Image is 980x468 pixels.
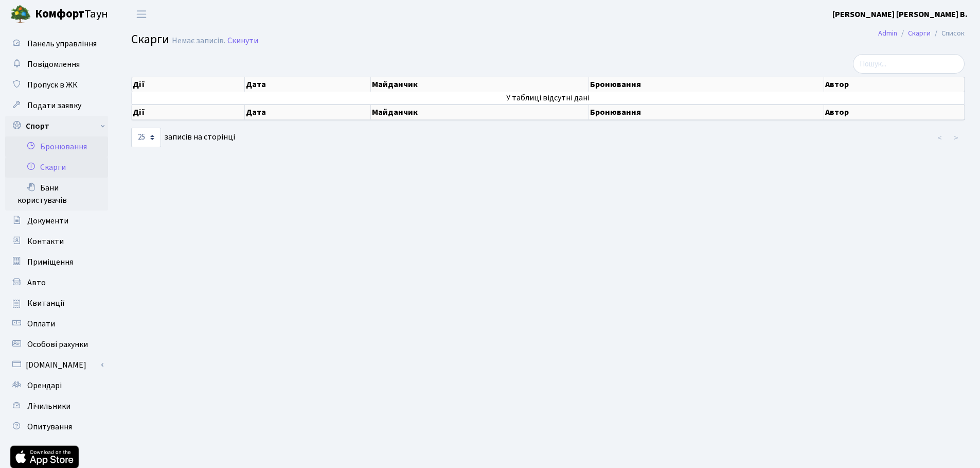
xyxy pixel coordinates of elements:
a: Скинути [227,36,258,46]
th: Дії [132,77,245,92]
a: Спорт [5,116,108,136]
a: Панель управління [5,33,108,54]
span: Оплати [27,318,55,330]
th: Бронювання [589,105,824,120]
span: Подати заявку [27,100,81,111]
span: Приміщення [27,256,73,268]
a: Контакти [5,231,108,252]
span: Панель управління [27,38,97,49]
a: Пропуск в ЖК [5,75,108,95]
span: Авто [27,277,46,288]
td: У таблиці відсутні дані [132,92,965,104]
a: Скарги [5,157,108,178]
th: Бронювання [589,77,824,92]
a: Документи [5,211,108,231]
a: Особові рахунки [5,334,108,355]
span: Пропуск в ЖК [27,79,78,91]
a: Бани користувачів [5,178,108,211]
span: Контакти [27,236,64,247]
span: Опитування [27,421,72,432]
a: Приміщення [5,252,108,272]
button: Переключити навігацію [129,6,154,23]
span: Лічильники [27,401,70,412]
label: записів на сторінці [131,128,235,147]
div: Немає записів. [172,36,225,46]
span: Повідомлення [27,59,80,70]
a: Опитування [5,417,108,437]
span: Орендарі [27,380,62,391]
nav: breadcrumb [863,23,980,44]
a: Скарги [908,28,931,39]
th: Дата [245,105,371,120]
span: Квитанції [27,298,65,309]
a: Орендарі [5,375,108,396]
a: Лічильники [5,396,108,417]
th: Майданчик [371,105,589,120]
select: записів на сторінці [131,128,161,147]
b: [PERSON_NAME] [PERSON_NAME] В. [832,9,968,20]
a: Бронювання [5,136,108,157]
a: [DOMAIN_NAME] [5,355,108,375]
span: Скарги [131,30,169,48]
a: Авто [5,272,108,293]
a: Повідомлення [5,54,108,75]
th: Автор [824,105,965,120]
img: logo.png [10,4,31,25]
a: Квитанції [5,293,108,314]
span: Особові рахунки [27,339,88,350]
th: Майданчик [371,77,589,92]
a: Подати заявку [5,95,108,116]
a: Оплати [5,314,108,334]
th: Дата [245,77,371,92]
b: Комфорт [35,6,84,22]
th: Дії [132,105,245,120]
a: [PERSON_NAME] [PERSON_NAME] В. [832,8,968,21]
input: Пошук... [853,54,965,74]
span: Документи [27,215,68,227]
th: Автор [824,77,965,92]
span: Таун [35,6,108,23]
a: Admin [878,28,897,39]
li: Список [931,28,965,39]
